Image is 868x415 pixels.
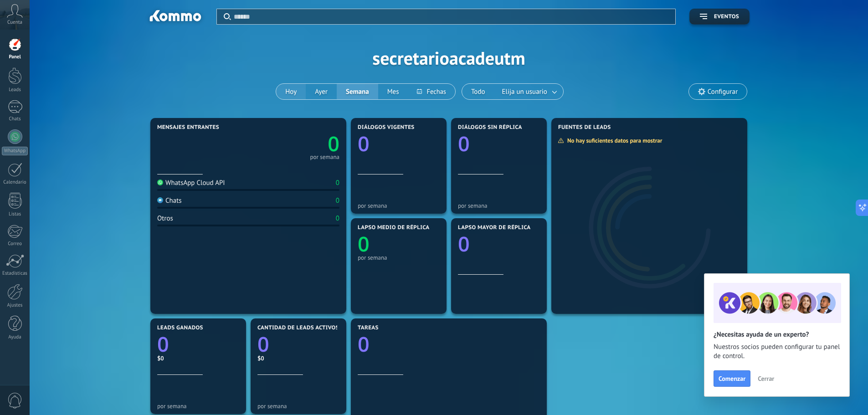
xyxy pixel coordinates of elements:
[2,179,28,185] div: Calendario
[714,14,739,20] span: Eventos
[336,214,339,223] div: 0
[336,179,339,187] div: 0
[157,197,163,203] img: Chats
[7,20,22,26] span: Cuenta
[257,403,339,410] div: por semana
[306,84,337,99] button: Ayer
[2,147,28,155] div: WhatsApp
[708,88,738,96] span: Configurar
[2,211,28,217] div: Listas
[358,330,370,358] text: 0
[157,214,173,223] div: Otros
[358,230,370,258] text: 0
[337,84,378,99] button: Semana
[500,86,549,98] span: Elija un usuario
[2,302,28,308] div: Ajustes
[558,137,668,144] div: No hay suficientes datos para mostrar
[358,130,370,158] text: 0
[689,9,750,25] button: Eventos
[758,375,774,382] span: Cerrar
[328,130,339,158] text: 0
[310,155,339,159] div: por semana
[157,179,225,187] div: WhatsApp Cloud API
[358,202,440,209] div: por semana
[378,84,408,99] button: Mes
[458,225,530,231] span: Lapso mayor de réplica
[458,202,540,209] div: por semana
[157,330,239,358] a: 0
[2,334,28,340] div: Ayuda
[157,124,219,131] span: Mensajes entrantes
[462,84,494,99] button: Todo
[494,84,563,99] button: Elija un usuario
[2,241,28,247] div: Correo
[358,124,415,131] span: Diálogos vigentes
[276,84,306,99] button: Hoy
[714,330,840,339] h2: ¿Necesitas ayuda de un experto?
[358,330,540,358] a: 0
[157,354,239,362] div: $0
[558,124,611,131] span: Fuentes de leads
[458,130,470,158] text: 0
[358,225,430,231] span: Lapso medio de réplica
[336,196,339,205] div: 0
[2,87,28,93] div: Leads
[257,354,339,362] div: $0
[2,54,28,60] div: Panel
[157,325,203,331] span: Leads ganados
[458,124,522,131] span: Diálogos sin réplica
[458,230,470,258] text: 0
[358,325,379,331] span: Tareas
[157,179,163,185] img: WhatsApp Cloud API
[358,254,440,261] div: por semana
[157,196,182,205] div: Chats
[2,271,28,277] div: Estadísticas
[2,116,28,122] div: Chats
[714,343,840,361] span: Nuestros socios pueden configurar tu panel de control.
[719,375,745,382] span: Comenzar
[257,330,269,358] text: 0
[248,130,339,158] a: 0
[257,325,339,331] span: Cantidad de leads activos
[157,330,169,358] text: 0
[754,372,778,385] button: Cerrar
[257,330,339,358] a: 0
[408,84,455,99] button: Fechas
[157,403,239,410] div: por semana
[714,370,750,387] button: Comenzar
